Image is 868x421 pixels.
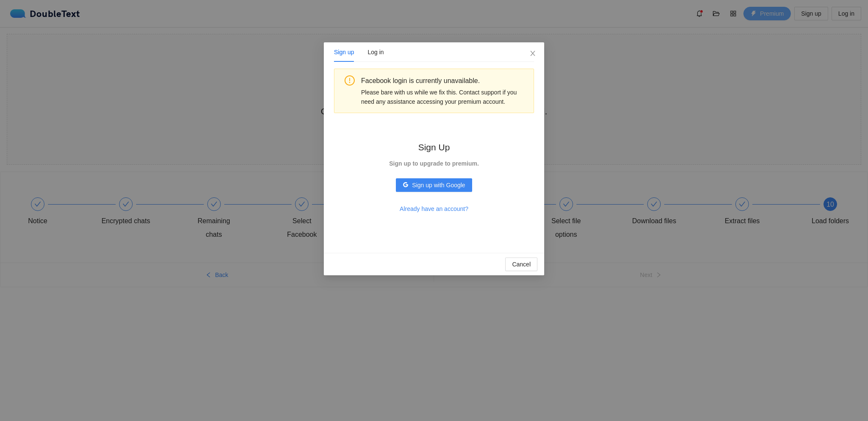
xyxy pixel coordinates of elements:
[505,258,537,271] button: Cancel
[361,75,527,86] div: Facebook login is currently unavailable.
[512,260,531,269] span: Cancel
[361,88,527,106] div: Please bare with us while we fix this. Contact support if you need any assistance accessing your ...
[389,160,479,167] strong: Sign up to upgrade to premium.
[367,47,384,57] div: Log in
[334,47,354,57] div: Sign up
[345,75,355,86] span: exclamation-circle
[400,204,468,213] span: Already have an account?
[412,180,465,190] span: Sign up with Google
[389,140,479,154] h2: Sign Up
[521,42,544,65] button: Close
[396,178,472,192] button: googleSign up with Google
[393,202,475,216] button: Already have an account?
[403,182,409,188] span: google
[529,50,536,57] span: close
